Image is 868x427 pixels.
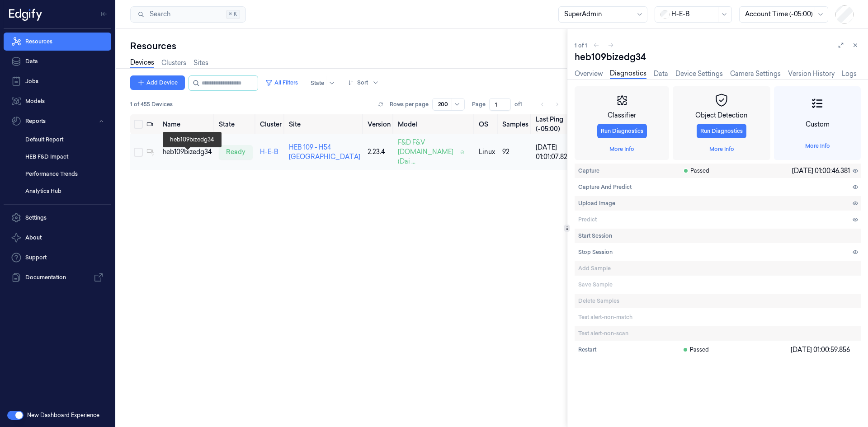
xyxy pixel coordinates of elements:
button: About [4,229,111,247]
span: of 1 [514,100,529,108]
span: 1 of 455 Devices [130,100,173,108]
button: Reports [4,112,111,130]
a: HEB F&D Impact [18,149,111,164]
a: Documentation [4,268,111,286]
th: Samples [499,114,532,134]
div: Object Detection [695,111,748,120]
button: Start Session [575,229,616,243]
div: 92 [502,147,528,157]
span: Passed [683,167,709,175]
a: H-E-B [260,148,278,156]
span: Stop Session [578,248,613,256]
p: linux [479,147,495,157]
button: Run Diagnostics [597,124,647,138]
button: Run Diagnostics [697,124,746,138]
span: Capture And Predict [578,183,632,191]
div: Classifier [608,111,636,120]
button: More Info [706,142,738,156]
a: Models [4,92,111,110]
a: Overview [575,69,603,79]
button: Stop Session [575,245,616,259]
button: Select all [134,120,143,129]
a: Support [4,249,111,267]
button: Upload Image [575,196,619,211]
a: Devices [130,58,154,68]
span: F&D F&V [DOMAIN_NAME] (Dai ... [398,138,457,166]
button: Restart [575,343,600,357]
span: Upload Image [578,199,615,207]
a: HEB 109 - H54 [GEOGRAPHIC_DATA] [289,143,360,161]
a: Clusters [161,58,186,68]
span: Passed [683,346,709,354]
th: Last Ping (-05:00) [532,114,575,134]
div: Resources [130,40,567,52]
div: heb109bizedg34 [163,147,212,157]
a: Device Settings [675,69,723,79]
a: Camera Settings [730,69,781,79]
button: All Filters [262,75,302,90]
button: Add Device [130,75,185,90]
span: Search [146,9,170,19]
a: Analytics Hub [18,183,111,199]
th: Model [394,114,475,134]
nav: pagination [536,98,563,111]
a: Data [4,52,111,70]
span: [DATE] 01:00:46.381 [792,166,850,176]
button: Toggle Navigation [97,7,111,21]
th: Site [285,114,364,134]
span: Restart [578,346,596,354]
th: Cluster [256,114,285,134]
a: More Info [609,145,634,153]
th: State [215,114,256,134]
a: More Info [709,145,734,153]
span: Page [472,100,486,108]
span: Start Session [578,232,612,240]
span: 1 of 1 [575,42,587,49]
span: Capture [578,167,599,175]
button: More Info [802,139,834,153]
div: ready [219,145,253,160]
button: Search⌘K [130,6,246,23]
th: Name [159,114,215,134]
a: Default Report [18,132,111,147]
th: OS [475,114,499,134]
a: Resources [4,33,111,51]
a: Data [654,69,668,79]
a: Diagnostics [610,69,646,79]
button: More Info [606,142,638,156]
a: Jobs [4,72,111,90]
div: [DATE] 01:01:07.829 [536,143,571,162]
a: Sites [193,58,208,68]
button: Capture [575,164,603,178]
a: Logs [842,69,857,79]
a: Performance Trends [18,166,111,182]
a: Settings [4,209,111,227]
span: [DATE] 01:00:59.856 [791,345,850,355]
div: 2.23.4 [368,147,391,157]
button: Select row [134,148,143,157]
p: Rows per page [390,100,429,108]
div: heb109bizedg34 [575,51,861,63]
div: Custom [806,120,830,129]
button: Capture And Predict [575,180,635,194]
th: Version [364,114,394,134]
a: Version History [788,69,835,79]
a: More Info [805,142,830,150]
